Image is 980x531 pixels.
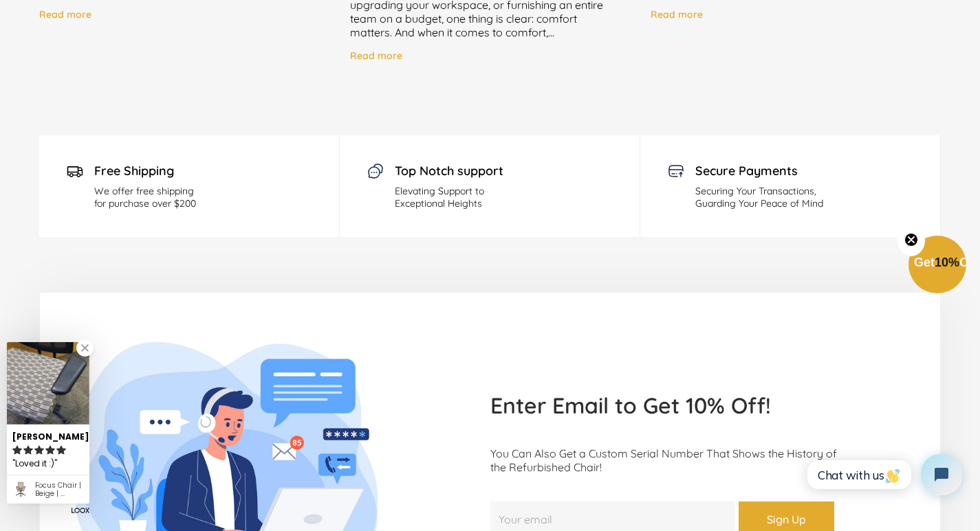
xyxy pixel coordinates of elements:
[897,225,925,256] button: Close teaser
[395,163,503,179] h2: Top Notch support
[395,197,503,210] p: Exceptional Heights
[695,163,823,179] h2: Secure Payments
[695,185,823,197] p: Securing Your Transactions,
[35,482,84,498] div: Focus Chair | Beige | (Renewed)
[796,442,974,507] iframe: Tidio Chat
[12,445,22,455] svg: rating icon full
[39,8,91,21] h4: Read more
[67,163,83,179] img: image_1.svg
[45,445,55,455] svg: rating icon full
[651,8,703,25] a: Read more
[395,185,503,197] p: Elevating Support to
[34,445,44,455] svg: rating icon full
[490,447,927,474] p: You Can Also Get a Custom Serial Number That Shows the History of the Refurbished Chair!
[367,163,384,179] img: image_30.png
[651,8,703,21] h4: Read more
[7,342,89,425] img: Harry S. review of Focus Chair | Beige | (Renewed)
[12,426,84,443] div: [PERSON_NAME]
[56,445,66,455] svg: rating icon full
[350,49,402,67] a: Read more
[39,8,91,25] a: Read more
[935,256,959,269] span: 10%
[39,135,340,237] a: Free Shipping We offer free shippingfor purchase over $200
[12,456,84,471] div: Loved it :)
[94,163,196,179] h2: Free Shipping
[914,256,977,269] span: Get Off
[490,392,927,419] h1: Enter Email to Get 10% Off!
[340,135,640,237] a: Top Notch support Elevating Support toExceptional Heights
[94,185,196,210] p: We offer free shipping for purchase over $200
[350,49,402,62] h4: Read more
[767,512,806,526] span: Sign Up
[23,445,33,455] svg: rating icon full
[640,135,941,237] a: Secure Payments Securing Your Transactions,Guarding Your Peace of Mind
[668,163,684,179] img: image_32.png
[908,237,966,295] div: Get10%OffClose teaser
[695,197,823,210] p: Guarding Your Peace of Mind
